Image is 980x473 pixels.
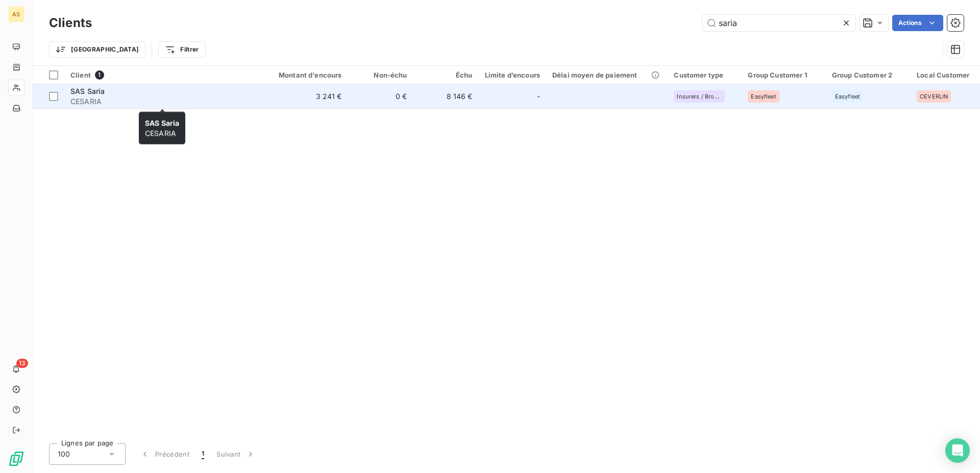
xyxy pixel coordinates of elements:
button: 1 [195,443,210,465]
img: Logo LeanPay [8,451,24,467]
h3: Clients [49,14,92,32]
button: Précédent [134,443,195,465]
div: AS [8,6,24,22]
button: Suivant [210,443,262,465]
button: Filtrer [158,41,205,58]
div: Montant d'encours [266,71,342,79]
div: Limite d’encours [485,71,540,79]
span: - [537,91,540,102]
span: 13 [16,359,28,368]
div: Open Intercom Messenger [945,438,970,463]
div: Group Customer 2 [832,71,904,79]
span: Easyfleet [751,93,776,99]
span: 1 [202,449,204,459]
span: Easyfleet [835,93,860,99]
div: Délai moyen de paiement [552,71,661,79]
input: Rechercher [702,15,855,31]
div: Customer type [674,71,736,79]
td: 3 241 € [260,84,348,109]
span: SAS Saria [145,118,179,127]
span: Insurers / Brokers [677,93,722,99]
span: CESARIA [70,96,254,107]
div: Échu [420,71,473,79]
td: 8 146 € [413,84,479,109]
div: Group Customer 1 [748,71,819,79]
button: Actions [892,15,943,31]
span: 100 [58,449,70,459]
span: SAS Saria [70,87,105,95]
span: CESARIA [145,118,179,137]
td: 0 € [348,84,413,109]
span: CEVERLIN [920,93,948,99]
span: Client [70,71,91,79]
span: 1 [95,70,104,80]
button: [GEOGRAPHIC_DATA] [49,41,145,58]
div: Non-échu [354,71,407,79]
